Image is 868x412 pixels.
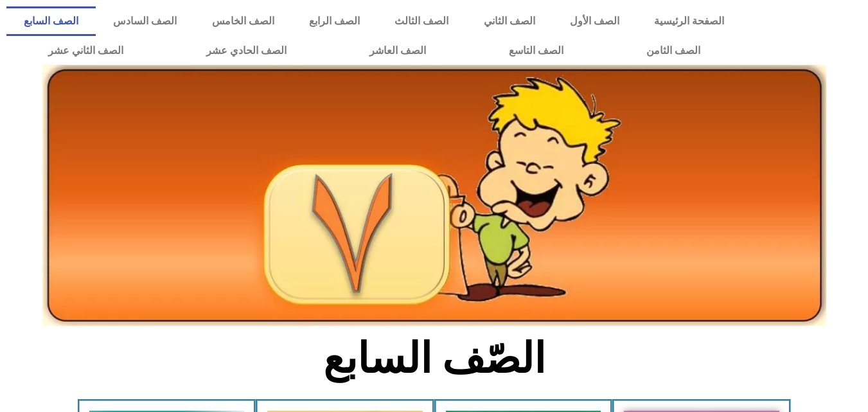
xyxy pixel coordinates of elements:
[467,36,605,66] a: الصف التاسع
[292,6,377,36] a: الصف الرابع
[605,36,741,66] a: الصف الثامن
[96,6,194,36] a: الصف السادس
[328,36,467,66] a: الصف العاشر
[6,36,164,66] a: الصف الثاني عشر
[466,6,553,36] a: الصف الثاني
[195,6,292,36] a: الصف الخامس
[164,36,328,66] a: الصف الحادي عشر
[222,334,646,384] h2: الصّف السابع
[637,6,741,36] a: الصفحة الرئيسية
[6,6,96,36] a: الصف السابع
[553,6,637,36] a: الصف الأول
[377,6,466,36] a: الصف الثالث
